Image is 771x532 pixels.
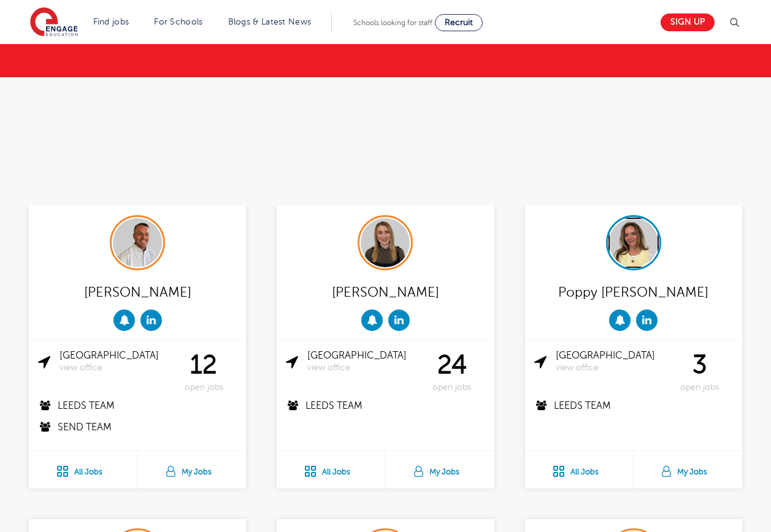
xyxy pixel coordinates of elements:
a: [GEOGRAPHIC_DATA]view office [59,350,171,373]
span: open jobs [419,382,485,393]
p: Leeds Team [38,398,237,414]
p: Leeds Team [534,398,733,414]
div: 3 [667,350,733,392]
p: SEND Team [38,420,237,435]
img: Engage Education [30,7,78,38]
div: Poppy [PERSON_NAME] [534,279,733,303]
a: [GEOGRAPHIC_DATA]view office [556,350,667,373]
a: Recruit [435,14,483,31]
span: view office [307,363,418,373]
span: open jobs [171,382,237,393]
div: 24 [419,350,485,392]
a: Blogs & Latest News [228,17,312,26]
a: My Jobs [137,451,246,488]
span: Recruit [445,18,473,27]
span: open jobs [667,382,733,393]
a: Sign up [661,13,715,31]
a: For Schools [154,17,202,26]
a: Find jobs [93,17,129,26]
a: All Jobs [29,451,137,488]
div: [PERSON_NAME] [38,279,237,303]
a: All Jobs [277,451,385,488]
div: [PERSON_NAME] [286,279,485,303]
a: My Jobs [385,451,494,488]
a: My Jobs [634,451,742,488]
span: Schools looking for staff [353,18,432,27]
p: Leeds Team [286,398,485,414]
span: view office [59,363,171,373]
a: All Jobs [525,451,633,488]
span: view office [556,363,667,373]
a: [GEOGRAPHIC_DATA]view office [307,350,418,373]
div: 12 [171,350,237,392]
